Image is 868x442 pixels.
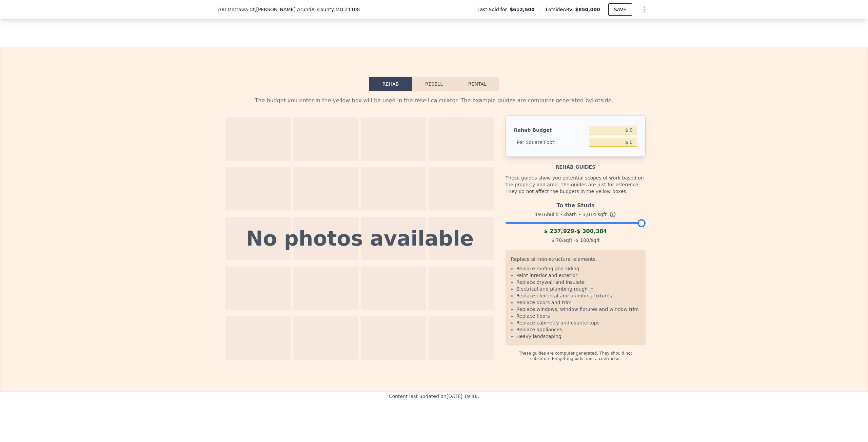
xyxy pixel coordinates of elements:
[516,299,640,306] li: Replace doors and trim
[637,3,651,16] button: Show Options
[516,272,640,279] li: Paint interior and exterior
[506,199,646,210] div: To the Studs
[506,157,646,170] div: Rehab guides
[506,210,646,219] div: 1976 build • 3 bath • sqft
[551,237,562,243] span: $ 78
[516,292,640,299] li: Replace electrical and plumbing fixtures
[246,228,474,249] div: No photos available
[506,227,646,235] div: -
[516,306,640,313] li: Replace windows, window fixtures and window trim
[514,124,586,136] div: Rehab Budget
[516,313,640,319] li: Replace floors
[477,6,510,13] span: Last Sold for
[334,7,360,12] span: , MD 21108
[516,279,640,286] li: Replace drywall and insulate
[412,77,455,91] button: Resell
[516,326,640,333] li: Replace appliances
[456,77,499,91] button: Rental
[516,265,640,272] li: Replace roofing and siding
[506,170,646,199] div: These guides show you potential scopes of work based on the property and area. The guides are jus...
[544,228,574,234] span: $ 237,929
[389,392,479,431] div: Content last updated on [DATE] 19:48 .
[516,333,640,340] li: Heavy landscaping
[506,235,646,245] div: /sqft - /sqft
[608,3,632,16] button: SAVE
[255,6,360,13] span: , [PERSON_NAME] Arundel County
[222,97,646,105] div: The budget you enter in the yellow box will be used in the resell calculator. The example guides ...
[217,6,255,13] span: 700 Mattawa Ct
[516,319,640,326] li: Replace cabinetry and countertops
[506,345,646,361] div: These guides are computer generated. They should not substitute for getting bids from a contractor.
[511,256,640,265] div: Replace all non-structural elements.
[516,286,640,292] li: Electrical and plumbing rough in
[583,212,596,217] span: 3,014
[576,237,589,243] span: $ 100
[369,77,412,91] button: Rehab
[577,228,607,234] span: $ 300,384
[514,136,586,148] div: Per Square Foot
[546,6,575,13] span: Lotside ARV
[510,6,535,13] span: $612,500
[575,7,600,12] span: $850,000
